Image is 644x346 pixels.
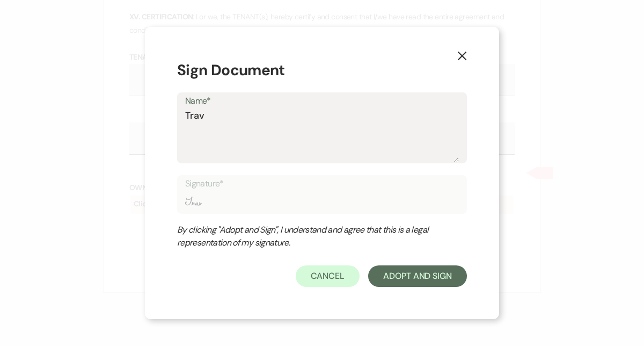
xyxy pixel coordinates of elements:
[185,109,459,162] textarea: Trav
[177,224,445,249] div: By clicking "Adopt and Sign", I understand and agree that this is a legal representation of my si...
[177,59,467,82] h1: Sign Document
[185,93,459,109] label: Name*
[368,265,467,287] button: Adopt And Sign
[296,265,360,287] button: Cancel
[185,176,459,192] label: Signature*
